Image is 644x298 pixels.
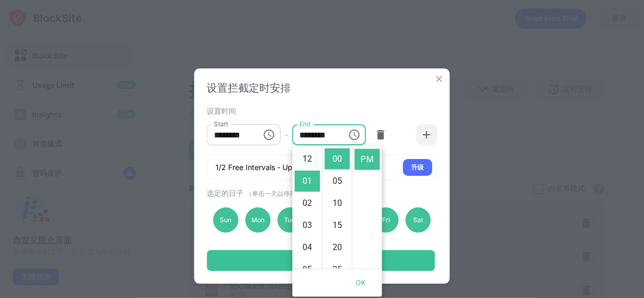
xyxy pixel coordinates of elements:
[277,207,303,233] div: Tue
[412,162,424,173] div: 升级
[295,171,320,192] li: 1 hours
[245,207,270,233] div: Mon
[295,148,320,170] li: 12 hours
[207,188,435,198] div: 选定的日子
[207,106,435,115] div: 设置时间
[214,120,228,128] label: Start
[352,146,382,269] ul: Select meridiem
[325,148,350,170] li: 0 minutes
[325,259,350,280] li: 25 minutes
[325,215,350,236] li: 15 minutes
[405,207,431,233] div: Sat
[374,207,399,233] div: Fri
[355,127,380,148] li: AM
[295,193,320,214] li: 2 hours
[295,237,320,258] li: 4 hours
[344,124,365,145] button: Choose time, selected time is 1:00 PM
[292,146,322,269] ul: Select hours
[325,193,350,214] li: 10 minutes
[295,259,320,280] li: 5 hours
[434,74,445,84] img: x-button.svg
[207,81,437,95] div: 设置拦截定时安排
[246,190,303,197] span: （单击一天以停用）
[299,120,310,128] label: End
[325,171,350,192] li: 5 minutes
[325,237,350,258] li: 20 minutes
[344,273,378,293] button: OK
[285,129,288,141] div: -
[322,146,352,269] ul: Select minutes
[355,149,380,170] li: PM
[295,215,320,236] li: 3 hours
[258,124,279,145] button: Choose time, selected time is 10:00 AM
[216,162,363,173] div: 1/2 Free Intervals - Upgrade for 5 intervals
[213,207,239,233] div: Sun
